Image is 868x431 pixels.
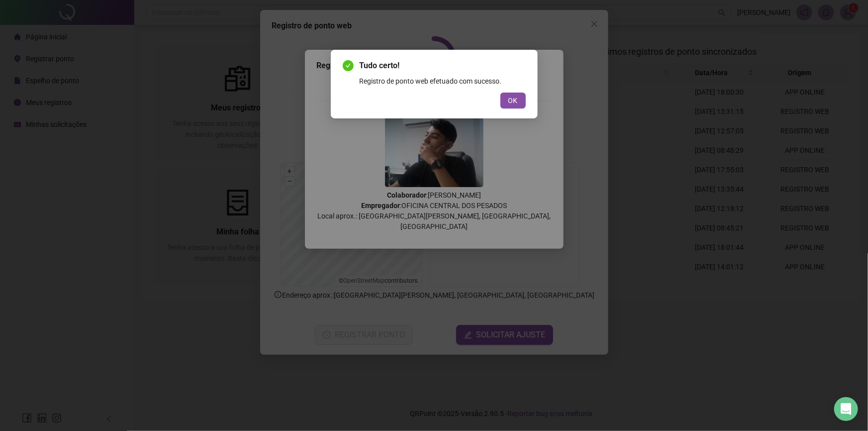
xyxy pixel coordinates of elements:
[508,95,518,106] span: OK
[360,60,526,72] span: Tudo certo!
[360,76,526,87] div: Registro de ponto web efetuado com sucesso.
[500,93,526,108] button: OK
[343,60,354,71] span: check-circle
[834,397,858,421] div: Open Intercom Messenger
